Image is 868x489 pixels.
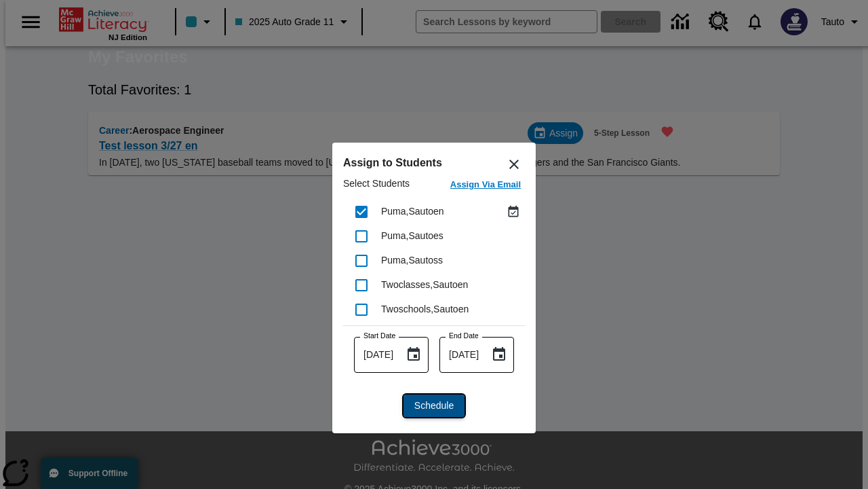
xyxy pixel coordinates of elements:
[446,177,525,196] button: Assign Via Email
[439,337,480,373] input: MMMM-DD-YYYY
[403,395,465,417] button: Schedule
[381,204,503,219] div: Puma, Sautoen
[381,302,524,316] div: Twoschools, Sautoen
[343,177,410,196] p: Select Students
[354,337,395,373] input: MMMM-DD-YYYY
[381,229,524,243] div: Puma, Sautoes
[414,399,454,413] span: Schedule
[503,202,524,222] button: Assigned Sep 18 to Sep 18
[486,341,513,368] button: Choose date, selected date is Sep 18, 2025
[498,148,530,181] button: Close
[450,177,521,193] h6: Assign Via Email
[381,304,469,314] span: Twoschools , Sautoen
[343,153,525,173] h6: Assign to Students
[400,341,427,368] button: Choose date, selected date is Sep 18, 2025
[381,279,468,290] span: Twoclasses , Sautoen
[381,278,524,292] div: Twoclasses, Sautoen
[381,255,443,266] span: Puma , Sautoss
[381,253,524,268] div: Puma, Sautoss
[381,206,444,217] span: Puma , Sautoen
[363,331,395,341] label: Start Date
[449,331,479,341] label: End Date
[381,230,443,241] span: Puma , Sautoes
